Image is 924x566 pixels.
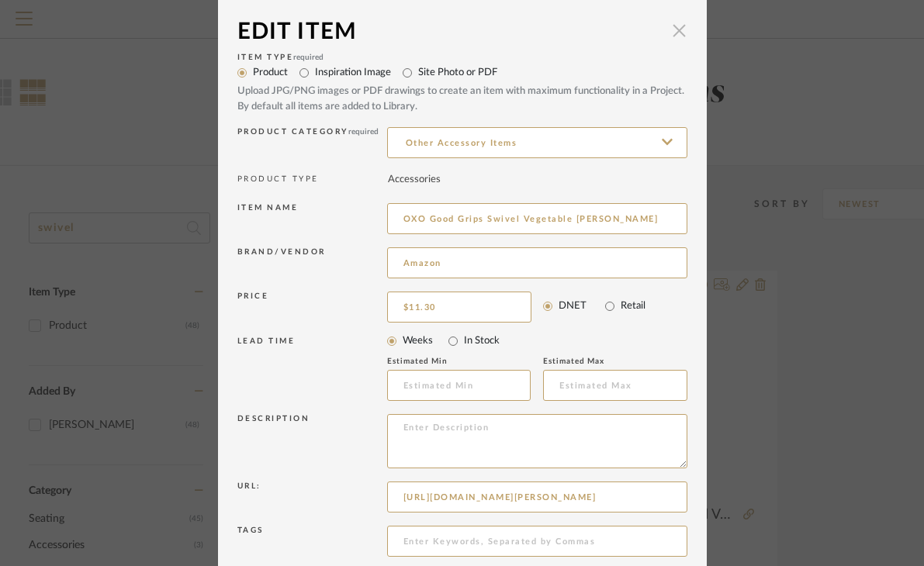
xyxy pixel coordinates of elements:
div: Accessories [388,172,441,188]
button: Close [664,15,695,46]
div: Brand/Vendor [237,247,387,279]
input: Enter URL [387,481,687,513]
input: Type a category to search and select [387,127,687,158]
mat-radio-group: Select price type [543,295,687,317]
span: required [293,53,324,61]
div: Tags [237,526,387,557]
div: Estimated Min [387,357,496,366]
span: required [348,128,379,136]
label: Inspiration Image [315,65,391,81]
div: Upload JPG/PNG images or PDF drawings to create an item with maximum functionality in a Project. ... [237,84,687,114]
input: Enter Name [387,203,687,234]
input: Enter DNET Price [387,292,531,323]
input: Enter Keywords, Separated by Commas [387,526,687,557]
div: Description [237,414,387,469]
input: Estimated Min [387,370,531,401]
input: Estimated Max [543,370,687,401]
div: Price [237,292,387,318]
mat-radio-group: Select item type [387,330,687,352]
div: Item Type [237,53,687,62]
label: Weeks [403,333,433,349]
mat-radio-group: Select item type [237,62,687,114]
div: LEAD TIME [237,336,387,402]
input: Unknown [387,247,687,278]
label: In Stock [464,333,500,349]
div: Edit Item [237,15,664,49]
label: DNET [559,299,587,314]
div: Item name [237,203,387,235]
div: Url: [237,481,387,513]
div: Estimated Max [543,357,652,366]
div: PRODUCT TYPE [237,167,388,192]
label: Site Photo or PDF [418,65,497,81]
label: Product [253,65,288,81]
label: Retail [621,299,645,314]
div: Product Category [237,127,387,159]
